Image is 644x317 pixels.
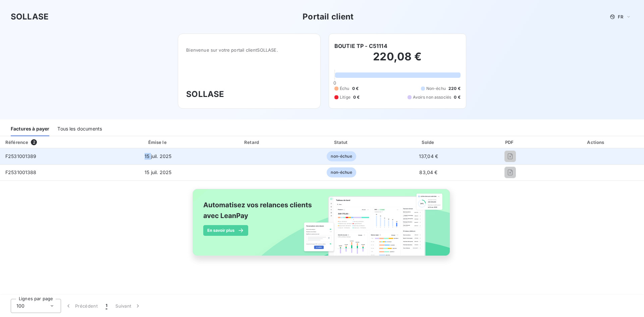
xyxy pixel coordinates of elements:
[145,153,171,159] span: 15 juil. 2025
[186,185,458,267] img: banner
[419,153,438,159] span: 137,04 €
[5,169,37,175] span: F2531001388
[387,139,470,146] div: Solde
[110,139,206,146] div: Émise le
[57,122,102,136] div: Tous les documents
[618,14,623,19] span: FR
[550,139,643,146] div: Actions
[11,122,49,136] div: Factures à payer
[186,47,312,53] span: Bienvenue sur votre portail client SOLLASE .
[102,299,111,313] button: 1
[353,94,360,100] span: 0 €
[448,86,461,92] span: 220 €
[473,139,547,146] div: PDF
[352,86,359,92] span: 0 €
[334,42,387,50] h6: BOUTIE TP - C51114
[419,169,437,175] span: 83,04 €
[106,303,107,309] span: 1
[340,94,351,100] span: Litige
[5,153,37,159] span: F2531001389
[209,139,296,146] div: Retard
[426,86,446,92] span: Non-échu
[111,299,145,313] button: Suivant
[327,167,356,177] span: non-échue
[61,299,102,313] button: Précédent
[145,169,171,175] span: 15 juil. 2025
[303,11,354,23] h3: Portail client
[31,139,37,145] span: 2
[186,88,312,100] h3: SOLLASE
[11,11,49,23] h3: SOLLASE
[16,303,24,309] span: 100
[340,86,350,92] span: Échu
[327,151,356,161] span: non-échue
[334,50,461,70] h2: 220,08 €
[5,140,28,145] div: Référence
[333,80,336,86] span: 0
[413,94,451,100] span: Avoirs non associés
[454,94,460,100] span: 0 €
[299,139,384,146] div: Statut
